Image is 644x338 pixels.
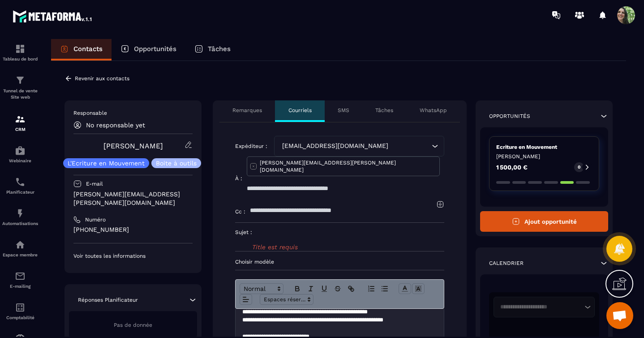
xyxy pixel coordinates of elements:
[235,258,444,265] p: Choisir modèle
[2,170,38,201] a: schedulerschedulerPlanificateur
[75,75,129,82] p: Revenir aux contacts
[260,159,437,173] p: [PERSON_NAME][EMAIL_ADDRESS][PERSON_NAME][DOMAIN_NAME]
[235,208,245,215] p: Cc :
[86,180,103,187] p: E-mail
[73,252,193,260] p: Voir toutes les informations
[156,160,197,166] p: Boite à outils
[85,216,106,223] p: Numéro
[134,45,176,53] p: Opportunités
[606,302,633,329] div: Ouvrir le chat
[2,139,38,170] a: automationsautomationsWebinaire
[2,88,38,100] p: Tunnel de vente Site web
[2,221,38,226] p: Automatisations
[15,145,26,156] img: automations
[73,109,193,117] p: Responsable
[2,233,38,264] a: automationsautomationsEspace membre
[15,302,26,313] img: accountant
[480,211,608,232] button: Ajout opportunité
[68,160,145,166] p: L'Ecriture en Mouvement
[232,107,262,114] p: Remarques
[86,121,145,129] p: No responsable yet
[235,175,242,182] p: À :
[288,107,312,114] p: Courriels
[2,56,38,61] p: Tableau de bord
[15,271,26,282] img: email
[15,114,26,125] img: formation
[51,39,112,61] a: Contacts
[578,164,580,170] p: 0
[375,107,393,114] p: Tâches
[185,39,240,61] a: Tâches
[2,284,38,289] p: E-mailing
[2,264,38,295] a: emailemailE-mailing
[2,252,38,257] p: Espace membre
[2,107,38,139] a: formationformationCRM
[496,164,528,170] p: 1 500,00 €
[2,37,38,68] a: formationformationTableau de bord
[489,260,524,267] p: Calendrier
[496,153,592,160] p: [PERSON_NAME]
[78,296,138,303] p: Réponses Planificateur
[73,225,193,234] p: [PHONE_NUMBER]
[2,190,38,195] p: Planificateur
[112,39,185,61] a: Opportunités
[15,43,26,54] img: formation
[252,243,298,251] span: Title est requis
[103,142,163,150] a: [PERSON_NAME]
[2,315,38,320] p: Comptabilité
[208,45,231,53] p: Tâches
[15,208,26,219] img: automations
[2,295,38,327] a: accountantaccountantComptabilité
[235,143,267,150] p: Expéditeur :
[2,158,38,163] p: Webinaire
[15,177,26,187] img: scheduler
[13,8,93,24] img: logo
[73,45,103,53] p: Contacts
[73,190,193,207] p: [PERSON_NAME][EMAIL_ADDRESS][PERSON_NAME][DOMAIN_NAME]
[420,107,447,114] p: WhatsApp
[274,136,444,156] div: Search for option
[280,141,390,151] span: [EMAIL_ADDRESS][DOMAIN_NAME]
[114,322,152,328] span: Pas de donnée
[15,239,26,250] img: automations
[338,107,349,114] p: SMS
[2,201,38,233] a: automationsautomationsAutomatisations
[2,127,38,132] p: CRM
[489,113,530,120] p: Opportunités
[235,229,252,236] p: Sujet :
[2,68,38,107] a: formationformationTunnel de vente Site web
[390,141,429,151] input: Search for option
[15,75,26,86] img: formation
[496,143,592,151] p: Ecriture en Mouvement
